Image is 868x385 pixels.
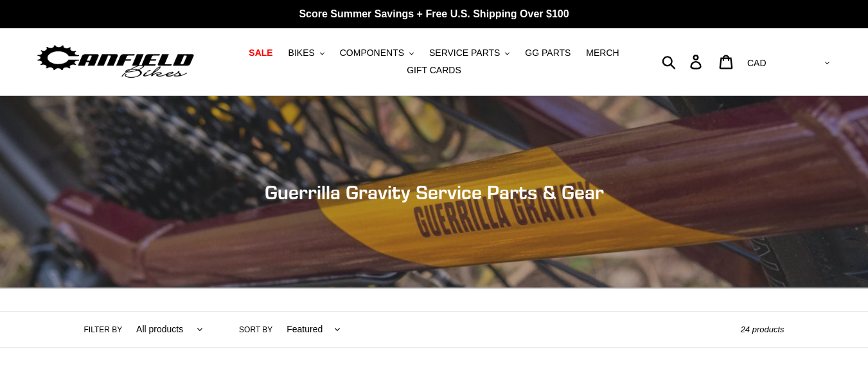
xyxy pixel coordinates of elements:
a: GIFT CARDS [400,62,468,79]
a: SALE [242,44,279,62]
span: MERCH [586,48,619,58]
button: SERVICE PARTS [423,44,516,62]
button: BIKES [282,44,331,62]
label: Filter by [84,324,123,336]
button: COMPONENTS [333,44,420,62]
span: GIFT CARDS [407,65,461,76]
span: COMPONENTS [340,48,404,58]
span: SERVICE PARTS [429,48,500,58]
span: SALE [249,48,272,58]
label: Sort by [239,324,272,336]
a: MERCH [580,44,625,62]
span: Guerrilla Gravity Service Parts & Gear [265,181,604,204]
span: 24 products [741,325,784,334]
span: GG PARTS [525,48,571,58]
a: GG PARTS [518,44,577,62]
img: Canfield Bikes [35,42,196,82]
span: BIKES [288,48,315,58]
